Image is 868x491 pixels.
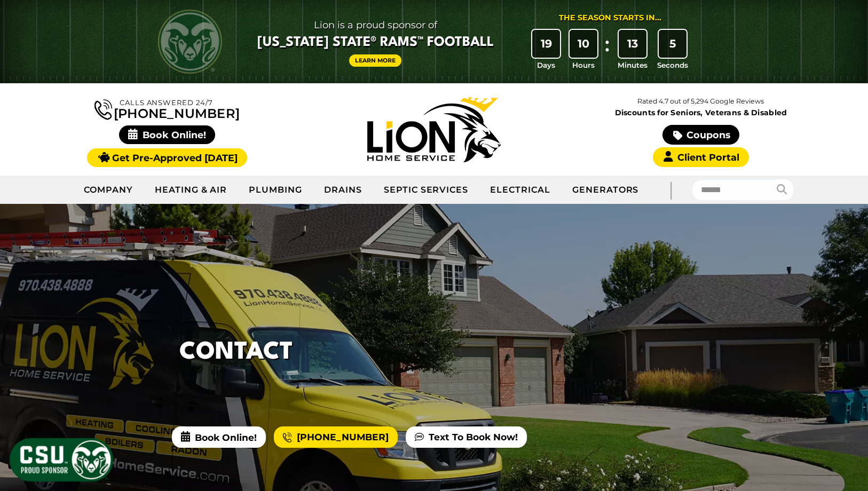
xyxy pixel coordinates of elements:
span: Seconds [657,60,688,70]
h1: Contact [179,335,293,370]
a: Client Portal [653,147,749,167]
img: Lion Home Service [367,97,501,162]
span: Book Online! [172,426,266,448]
a: [PHONE_NUMBER] [94,97,240,120]
span: Discounts for Seniors, Veterans & Disabled [570,109,832,116]
div: | [649,176,692,204]
a: Generators [562,177,650,203]
a: Company [73,177,144,203]
img: CSU Sponsor Badge [8,437,115,483]
img: CSU Rams logo [158,10,222,74]
a: Plumbing [238,177,313,203]
a: Electrical [479,177,562,203]
a: Get Pre-Approved [DATE] [87,148,247,167]
span: [US_STATE] State® Rams™ Football [257,34,494,52]
div: 19 [532,30,560,58]
a: [PHONE_NUMBER] [274,426,398,448]
a: Heating & Air [144,177,238,203]
span: Book Online! [119,125,216,144]
div: The Season Starts in... [559,12,661,24]
div: 13 [619,30,646,58]
span: Minutes [618,60,648,70]
div: 5 [659,30,686,58]
div: : [602,30,613,71]
span: Lion is a proud sponsor of [257,17,494,34]
span: Hours [572,60,595,70]
a: Text To Book Now! [406,426,527,448]
p: Rated 4.7 out of 5,294 Google Reviews [567,96,834,107]
a: Septic Services [373,177,479,203]
a: Learn More [349,54,401,67]
span: Days [537,60,555,70]
a: Drains [313,177,373,203]
a: Coupons [662,125,739,145]
div: 10 [570,30,597,58]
